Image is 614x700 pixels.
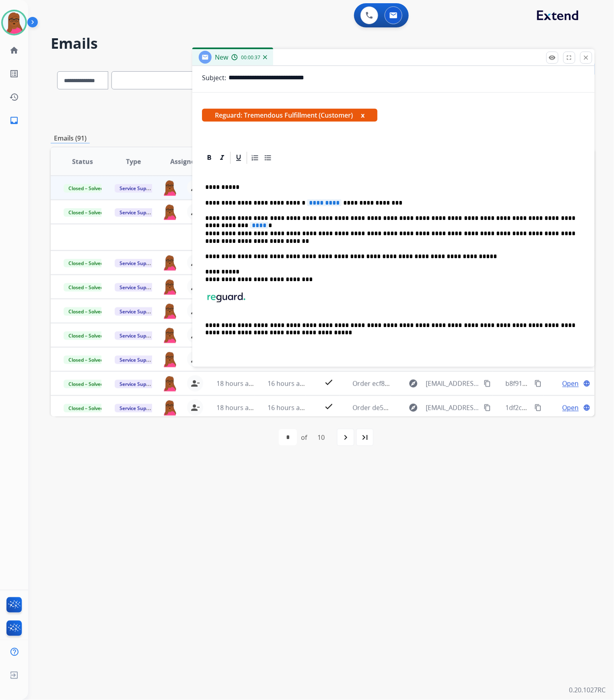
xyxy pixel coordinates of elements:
span: Closed – Solved [64,184,108,193]
mat-icon: content_copy [535,404,542,411]
img: agent-avatar [162,303,177,319]
img: avatar [3,11,25,34]
div: 10 [311,429,331,445]
mat-icon: content_copy [484,380,491,387]
span: 16 hours ago [268,403,307,412]
span: 16 hours ago [268,379,307,388]
mat-icon: person_remove [190,379,200,388]
span: Service Support [115,283,161,292]
mat-icon: home [9,46,19,55]
button: x [361,110,365,120]
span: Service Support [115,404,161,412]
div: of [301,433,307,442]
mat-icon: person_remove [190,306,200,316]
div: Bold [203,152,215,164]
mat-icon: person_remove [190,258,200,267]
span: Open [562,403,579,412]
mat-icon: person_remove [190,207,200,217]
span: Closed – Solved [64,283,108,292]
span: Closed – Solved [64,331,108,340]
span: Open [562,379,579,388]
span: Closed – Solved [64,356,108,364]
span: Order de556740-c597-4a0f-99a0-e640e464f22d [352,403,493,412]
span: Assignee [170,157,198,166]
span: Closed – Solved [64,259,108,267]
span: Closed – Solved [64,307,108,316]
span: Reguard: Tremendous Fulfillment (Customer) [202,109,377,122]
mat-icon: history [9,92,19,102]
mat-icon: last_page [360,433,370,442]
h2: Emails [51,35,595,52]
span: Closed – Solved [64,208,108,217]
span: Status [72,157,93,166]
mat-icon: language [583,404,591,411]
p: Subject: [202,73,226,83]
span: Service Support [115,356,161,364]
img: agent-avatar [162,255,177,271]
img: agent-avatar [162,180,177,196]
mat-icon: explore [408,379,418,388]
span: Order ecf86e78-72c3-484b-a483-ccf11f506685 [352,379,490,388]
img: agent-avatar [162,351,177,367]
span: 18 hours ago [216,379,256,388]
span: New [215,53,228,62]
mat-icon: person_remove [190,330,200,340]
mat-icon: navigate_next [341,433,350,442]
span: Service Support [115,307,161,316]
span: Service Support [115,380,161,388]
img: agent-avatar [162,375,177,391]
mat-icon: person_remove [190,183,200,193]
mat-icon: close [583,54,590,61]
span: Service Support [115,331,161,340]
span: Service Support [115,259,161,267]
mat-icon: fullscreen [566,54,573,61]
mat-icon: inbox [9,116,19,125]
mat-icon: content_copy [535,380,542,387]
span: Service Support [115,208,161,217]
p: Emails (91) [51,133,90,143]
span: 18 hours ago [216,403,256,412]
div: Underline [233,152,245,164]
mat-icon: remove_red_eye [549,54,556,61]
mat-icon: person_remove [190,354,200,364]
img: agent-avatar [162,204,177,220]
span: Service Support [115,184,161,193]
mat-icon: check [324,377,334,387]
img: agent-avatar [162,400,177,416]
div: Italic [216,152,228,164]
mat-icon: explore [408,403,418,412]
mat-icon: person_remove [190,403,200,412]
span: Type [126,157,141,166]
div: Bullet List [262,152,274,164]
span: [EMAIL_ADDRESS][DOMAIN_NAME] [426,379,480,388]
mat-icon: list_alt [9,69,19,79]
span: 00:00:37 [241,54,260,61]
span: Closed – Solved [64,404,108,412]
img: agent-avatar [162,279,177,295]
p: 0.20.1027RC [569,686,606,695]
mat-icon: person_remove [190,282,200,292]
span: Closed – Solved [64,380,108,388]
img: agent-avatar [162,327,177,343]
mat-icon: content_copy [484,404,491,411]
mat-icon: check [324,402,334,411]
mat-icon: language [583,380,591,387]
div: Ordered List [249,152,261,164]
span: [EMAIL_ADDRESS][DOMAIN_NAME] [426,403,480,412]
